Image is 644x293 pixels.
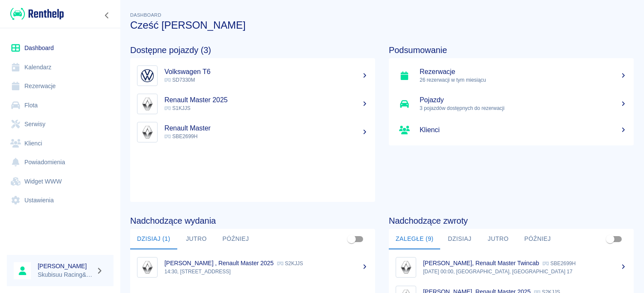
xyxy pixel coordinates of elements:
span: Dashboard [130,12,161,18]
p: 14:30, [STREET_ADDRESS] [164,268,368,275]
a: Ustawienia [7,191,113,210]
span: S1KJJS [164,105,191,111]
p: 3 pojazdów dostępnych do rezerwacji [420,104,627,112]
a: Klienci [389,118,634,142]
a: Pojazdy3 pojazdów dostępnych do rezerwacji [389,90,634,118]
p: S2KJJS [277,260,303,266]
img: Image [139,259,155,275]
a: Flota [7,96,113,115]
p: 26 rezerwacji w tym miesiącu [420,76,627,84]
h5: Renault Master 2025 [164,96,368,104]
button: Zwiń nawigację [101,10,113,21]
a: Widget WWW [7,172,113,191]
img: Image [139,68,155,84]
span: SD7330M [164,77,195,83]
h6: [PERSON_NAME] [38,262,92,270]
a: Powiadomienia [7,153,113,172]
a: Serwisy [7,115,113,134]
h5: Renault Master [164,124,368,133]
p: Skubisuu Racing&Rent [38,270,92,279]
a: Klienci [7,134,113,153]
button: Dzisiaj (1) [130,229,177,249]
a: ImageRenault Master 2025 S1KJJS [130,90,375,118]
a: Renthelp logo [7,7,64,21]
p: [PERSON_NAME], Renault Master Twincab [423,260,539,266]
a: ImageVolkswagen T6 SD7330M [130,62,375,90]
span: Pokaż przypisane tylko do mnie [343,231,360,247]
a: ImageRenault Master SBE2699H [130,118,375,146]
button: Zaległe (9) [389,229,440,249]
span: SBE2699H [164,133,197,139]
h3: Cześć [PERSON_NAME] [130,19,634,31]
button: Jutro [177,229,216,249]
button: Jutro [479,229,517,249]
h4: Nadchodzące wydania [130,216,375,226]
h5: Pojazdy [420,96,627,104]
img: Image [139,124,155,140]
button: Dzisiaj [440,229,479,249]
img: Image [139,96,155,112]
h5: Volkswagen T6 [164,68,368,76]
h5: Rezerwacje [420,68,627,76]
a: Image[PERSON_NAME] , Renault Master 2025 S2KJJS14:30, [STREET_ADDRESS] [130,253,375,281]
button: Później [216,229,256,249]
p: [DATE] 00:00, [GEOGRAPHIC_DATA], [GEOGRAPHIC_DATA] 17 [423,268,627,275]
a: Kalendarz [7,58,113,77]
a: Rezerwacje [7,77,113,96]
p: [PERSON_NAME] , Renault Master 2025 [164,260,274,266]
a: Image[PERSON_NAME], Renault Master Twincab SBE2699H[DATE] 00:00, [GEOGRAPHIC_DATA], [GEOGRAPHIC_D... [389,253,634,281]
button: Później [517,229,558,249]
span: Pokaż przypisane tylko do mnie [602,231,618,247]
a: Dashboard [7,38,113,58]
h4: Nadchodzące zwroty [389,216,634,226]
p: SBE2699H [543,260,575,266]
a: Rezerwacje26 rezerwacji w tym miesiącu [389,62,634,90]
img: Renthelp logo [10,7,64,21]
h4: Dostępne pojazdy (3) [130,45,375,55]
img: Image [398,259,414,275]
h4: Podsumowanie [389,45,634,55]
h5: Klienci [420,126,627,134]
